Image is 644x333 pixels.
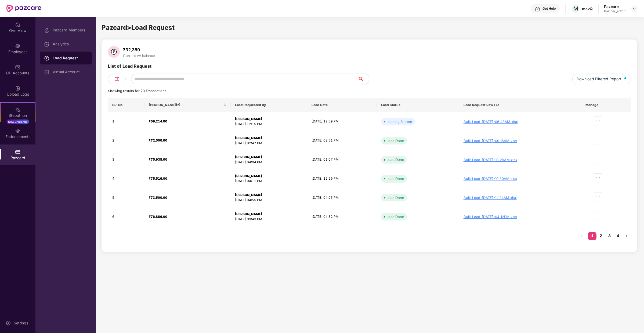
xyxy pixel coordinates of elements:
[605,232,614,240] a: 3
[386,176,404,181] div: Load Done
[386,214,404,219] div: Load Done
[594,157,602,161] span: ellipsis
[235,160,303,165] div: [DATE] 04:04 PM
[231,98,307,112] th: Load Requested By
[464,196,577,200] div: Bulk-Load-[DATE]-11_24AM.xlsx
[614,232,622,240] a: 4
[386,138,404,143] div: Load Done
[386,195,404,200] div: Load Done
[358,74,369,84] button: search
[108,112,144,131] td: 1
[573,5,578,12] span: M
[307,131,377,150] td: [DATE] 02:51 PM
[307,188,377,207] td: [DATE] 04:05 PM
[15,64,20,70] img: svg+xml;base64,PHN2ZyBpZD0iQ0RfQWNjb3VudHMiIGRhdGEtbmFtZT0iQ0QgQWNjb3VudHMiIHhtbG5zPSJodHRwOi8vd3...
[459,98,581,112] th: Load Request Raw File
[594,193,602,201] button: ellipsis
[572,74,631,84] button: Download Filtered Report
[594,119,602,123] span: ellipsis
[464,120,577,124] div: Bulk-Load-[DATE]-06_43AM.xlsx
[624,77,627,80] img: svg+xml;base64,PHN2ZyB4bWxucz0iaHR0cDovL3d3dy53My5vcmcvMjAwMC9zdmciIHhtbG5zOnhsaW5rPSJodHRwOi8vd3...
[235,122,303,127] div: [DATE] 12:15 PM
[235,212,262,216] strong: [PERSON_NAME]
[614,232,622,240] li: 4
[53,42,88,46] div: Analytics
[594,173,602,182] button: ellipsis
[464,215,577,219] div: Bulk-Load-[DATE]-04_12PM.xlsx
[582,6,593,11] div: mavQ
[53,28,88,32] div: Pazcard Members
[581,98,631,112] th: Manage
[594,176,602,180] span: ellipsis
[535,6,540,12] img: svg+xml;base64,PHN2ZyBpZD0iSGVscC0zMngzMiIgeG1sbnM9Imh0dHA6Ly93d3cudzMub3JnLzIwMDAvc3ZnIiB3aWR0aD...
[44,70,49,75] img: svg+xml;base64,PHN2ZyBpZD0iVmlydHVhbF9BY2NvdW50IiBkYXRhLW5hbWU9IlZpcnR1YWwgQWNjb3VudCIgeG1sbnM9Im...
[386,157,404,162] div: Load Done
[108,207,144,226] td: 6
[307,98,377,112] th: Load Date
[122,47,156,52] div: ₹32,359
[464,158,577,162] div: Bulk-Load-[DATE]-10_29AM.xlsx
[108,131,144,150] td: 2
[596,232,605,240] li: 2
[44,28,49,33] img: svg+xml;base64,PHN2ZyBpZD0iUHJvZmlsZSIgeG1sbnM9Imh0dHA6Ly93d3cudzMub3JnLzIwMDAvc3ZnIiB3aWR0aD0iMj...
[44,42,49,47] img: svg+xml;base64,PHN2ZyBpZD0iRGFzaGJvYXJkIiB4bWxucz0iaHR0cDovL3d3dy53My5vcmcvMjAwMC9zdmciIHdpZHRoPS...
[102,24,175,31] span: Pazcard > Load Request
[6,5,41,12] img: New Pazcare Logo
[108,169,144,188] td: 4
[235,141,303,146] div: [DATE] 02:47 PM
[594,155,602,163] button: ellipsis
[149,196,167,200] strong: ₹73,500.00
[588,232,596,240] a: 1
[108,98,144,112] th: SR. No
[108,46,120,58] img: svg+xml;base64,PHN2ZyB4bWxucz0iaHR0cDovL3d3dy53My5vcmcvMjAwMC9zdmciIHdpZHRoPSIzNiIgaGVpZ2h0PSIzNi...
[6,120,29,124] div: New Challenge
[594,117,602,125] button: ellipsis
[108,89,167,93] span: Showing results for 20 Transactions
[108,188,144,207] td: 5
[594,136,602,144] button: ellipsis
[235,136,262,140] strong: [PERSON_NAME]
[542,6,556,11] div: Get Help
[235,198,303,203] div: [DATE] 04:55 PM
[235,217,303,222] div: [DATE] 09:43 PM
[625,234,628,238] span: right
[108,150,144,169] td: 3
[12,320,30,326] div: Settings
[580,234,583,238] span: left
[386,119,412,124] div: Loading Started
[149,157,167,161] strong: ₹75,938.00
[15,22,20,27] img: svg+xml;base64,PHN2ZyBpZD0iSG9tZSIgeG1sbnM9Imh0dHA6Ly93d3cudzMub3JnLzIwMDAvc3ZnIiB3aWR0aD0iMjAiIG...
[604,4,626,9] div: Pazcare
[235,155,262,159] strong: [PERSON_NAME]
[235,193,262,197] strong: [PERSON_NAME]
[122,53,156,58] div: Current VA balance
[307,169,377,188] td: [DATE] 12:29 PM
[149,103,222,107] span: [PERSON_NAME](₹)
[594,214,602,218] span: ellipsis
[144,98,231,112] th: Load Amount(₹)
[622,232,631,240] button: right
[235,174,262,178] strong: [PERSON_NAME]
[15,107,20,112] img: svg+xml;base64,PHN2ZyB4bWxucz0iaHR0cDovL3d3dy53My5vcmcvMjAwMC9zdmciIHdpZHRoPSIyMSIgaGVpZ2h0PSIyMC...
[108,63,151,74] div: List of Load Request
[594,195,602,199] span: ellipsis
[577,76,621,82] span: Download Filtered Report
[15,43,20,49] img: svg+xml;base64,PHN2ZyBpZD0iRW1wbG95ZWVzIiB4bWxucz0iaHR0cDovL3d3dy53My5vcmcvMjAwMC9zdmciIHdpZHRoPS...
[596,232,605,240] a: 2
[44,56,49,61] img: svg+xml;base64,PHN2ZyBpZD0iTG9hZF9SZXF1ZXN0IiBkYXRhLW5hbWU9IkxvYWQgUmVxdWVzdCIgeG1sbnM9Imh0dHA6Ly...
[15,86,20,91] img: svg+xml;base64,PHN2ZyBpZD0iVXBsb2FkX0xvZ3MiIGRhdGEtbmFtZT0iVXBsb2FkIExvZ3MiIHhtbG5zPSJodHRwOi8vd3...
[6,320,11,326] img: svg+xml;base64,PHN2ZyBpZD0iU2V0dGluZy0yMHgyMCIgeG1sbnM9Imh0dHA6Ly93d3cudzMub3JnLzIwMDAvc3ZnIiB3aW...
[605,232,614,240] li: 3
[358,77,369,81] span: search
[464,176,577,181] div: Bulk-Load-[DATE]-10_30AM.xlsx
[149,138,167,142] strong: ₹72,500.00
[114,76,120,82] img: svg+xml;base64,PHN2ZyB4bWxucz0iaHR0cDovL3d3dy53My5vcmcvMjAwMC9zdmciIHdpZHRoPSIyNCIgaGVpZ2h0PSIyNC...
[15,149,20,155] img: svg+xml;base64,PHN2ZyBpZD0iUGF6Y2FyZCIgeG1sbnM9Imh0dHA6Ly93d3cudzMub3JnLzIwMDAvc3ZnIiB3aWR0aD0iMj...
[307,150,377,169] td: [DATE] 01:07 PM
[149,215,167,219] strong: ₹76,886.00
[235,117,262,121] strong: [PERSON_NAME]
[377,98,459,112] th: Load Status
[307,207,377,226] td: [DATE] 04:32 PM
[53,70,88,74] div: Virtual Account
[149,176,167,180] strong: ₹75,516.00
